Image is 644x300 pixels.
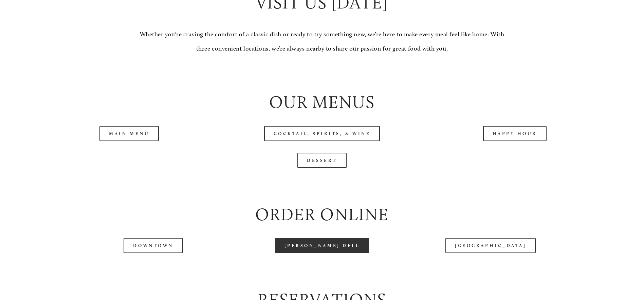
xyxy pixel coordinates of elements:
[275,238,369,253] a: [PERSON_NAME] Dell
[99,126,159,141] a: Main Menu
[264,126,380,141] a: Cocktail, Spirits, & Wine
[39,90,605,114] h2: Our Menus
[39,203,605,227] h2: Order Online
[124,238,183,253] a: Downtown
[483,126,547,141] a: Happy Hour
[445,238,536,253] a: [GEOGRAPHIC_DATA]
[297,153,347,168] a: Dessert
